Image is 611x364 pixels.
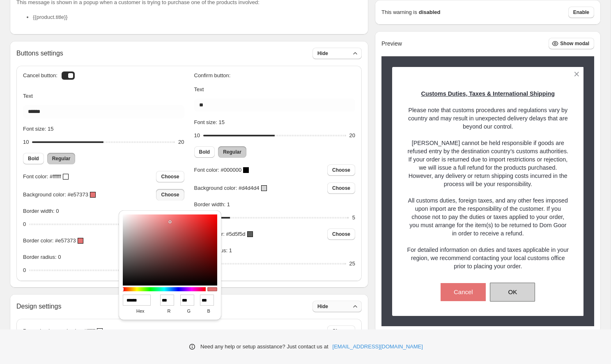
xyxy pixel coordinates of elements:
button: OK [490,283,535,302]
span: Border width: 0 [23,208,59,214]
span: Regular [52,155,71,162]
p: Please note that customs procedures and regulations vary by country and may result in unexpected ... [407,106,570,270]
h2: Buttons settings [16,49,63,57]
span: Regular [223,149,241,155]
span: Show modal [560,40,589,47]
li: {{product.title}} [33,13,362,21]
span: Font size: 15 [23,126,53,132]
h2: Design settings [16,302,61,310]
button: Choose [327,164,355,176]
button: Regular [218,146,246,158]
button: Regular [47,153,76,164]
button: Enable [568,7,594,18]
span: 0 [23,267,26,273]
p: Font color: #ffffff [23,173,61,181]
span: Hide [317,50,328,57]
p: Font color: #000000 [194,166,242,174]
label: hex [123,306,158,317]
h3: Confirm button: [194,72,356,79]
span: Enable [573,9,589,16]
button: Cancel [441,283,486,301]
span: Hide [317,303,328,310]
p: Popup background color: #ffffff [23,327,95,335]
button: Bold [194,146,215,158]
span: Text [23,93,33,99]
button: Show modal [549,38,594,49]
label: g [180,306,198,317]
button: Bold [23,153,44,164]
label: r [160,306,177,317]
span: 10 [23,139,29,145]
span: Choose [332,328,350,334]
span: 0 [23,221,26,227]
div: 25 [349,260,355,268]
div: 5 [352,214,355,222]
span: Choose [332,185,350,191]
p: Background color: #d4d4d4 [194,184,260,192]
span: 10 [194,132,200,138]
a: [EMAIL_ADDRESS][DOMAIN_NAME] [333,343,423,351]
span: Bold [28,155,39,162]
p: This warning is [381,8,417,16]
span: Choose [332,167,350,173]
button: Choose [156,189,184,200]
span: Text [194,86,204,92]
button: Choose [156,171,184,182]
p: Border color: #e57373 [23,237,76,245]
h3: Cancel button: [23,72,57,79]
span: Border width: 1 [194,201,230,207]
span: Choose [161,191,179,198]
span: Font size: 15 [194,119,225,125]
span: Choose [332,231,350,237]
button: Choose [327,228,355,240]
span: Bold [199,149,210,155]
div: 20 [178,138,184,146]
div: 20 [349,131,355,140]
span: Choose [161,173,179,180]
button: Hide [312,301,362,312]
strong: disabled [419,8,441,16]
strong: Customs Duties, Taxes & International Shipping [421,90,555,97]
h2: Preview [381,40,402,47]
button: Choose [327,325,355,337]
span: Border radius: 0 [23,254,61,260]
p: Background color: #e57373 [23,191,88,199]
button: Choose [327,182,355,194]
label: b [200,306,217,317]
button: Hide [312,48,362,59]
